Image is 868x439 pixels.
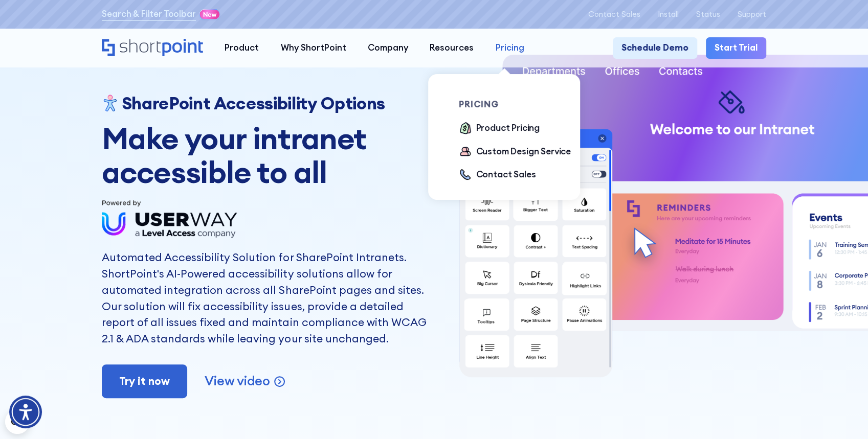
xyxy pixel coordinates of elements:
a: Custom Design Service [459,145,571,159]
a: Try it now [102,364,187,398]
a: Contact Sales [459,168,536,182]
a: Why ShortPoint [270,37,357,59]
a: Install [658,10,679,18]
a: Company [357,37,419,59]
a: Home [102,39,203,58]
a: Schedule Demo [613,37,697,59]
h2: Automated Accessibility Solution for SharePoint Intranets. [102,249,427,266]
p: Support [738,10,766,18]
iframe: Chat Widget [817,390,868,439]
h1: SharePoint Accessibility Options [122,93,385,113]
div: Accessibility Menu [9,396,42,428]
div: Product Pricing [476,122,540,134]
a: Contact Sales [588,10,640,18]
a: Support - open in a new tab [738,10,766,18]
a: Pricing [484,37,535,59]
div: Contact Sales [476,168,536,181]
a: open lightbox [205,373,286,389]
img: Accessibility for SharePoint [102,95,118,111]
p: Status [696,10,720,18]
a: Search & Filter Toolbar [102,8,195,20]
a: Product Pricing [459,122,540,136]
a: Status - open in a new tab [696,10,720,18]
img: Userway [102,197,238,241]
div: Resources [430,41,474,54]
h2: Make your intranet accessible to all [102,122,427,189]
a: Start Trial [706,37,766,59]
div: Product [225,41,259,54]
div: Custom Design Service [476,145,571,158]
div: pricing [459,100,581,109]
a: Resources [419,37,484,59]
div: Company [368,41,408,54]
p: View video [205,373,270,389]
a: Product [214,37,270,59]
p: ShortPoint's AI-Powered accessibility solutions allow for automated integration across all ShareP... [102,266,427,347]
div: Why ShortPoint [280,41,346,54]
div: Pricing [496,41,524,54]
